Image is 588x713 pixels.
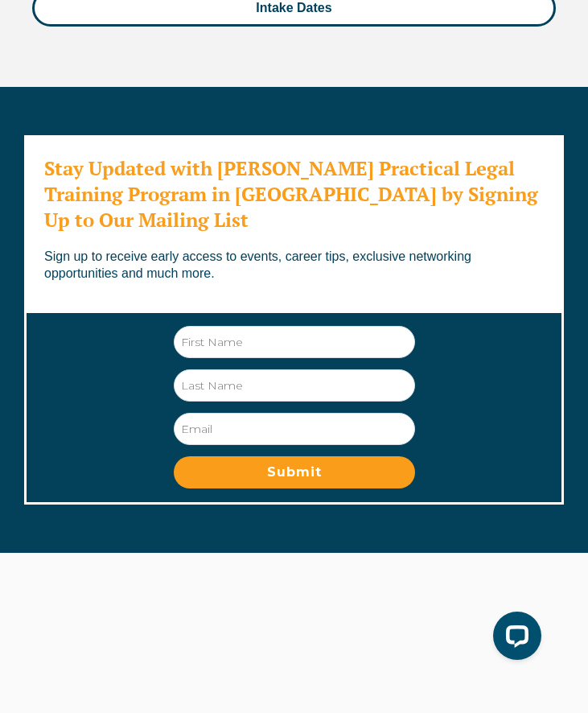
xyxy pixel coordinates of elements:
[174,456,415,488] input: Submit
[44,155,544,233] h2: Stay Updated with [PERSON_NAME] Practical Legal Training Program in [GEOGRAPHIC_DATA] by Signing ...
[480,605,548,673] iframe: LiveChat chat widget
[174,369,415,402] input: Last Name
[174,326,415,358] input: First Name
[174,413,415,445] input: Email
[44,249,544,282] p: Sign up to receive early access to events, career tips, exclusive networking opportunities and mu...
